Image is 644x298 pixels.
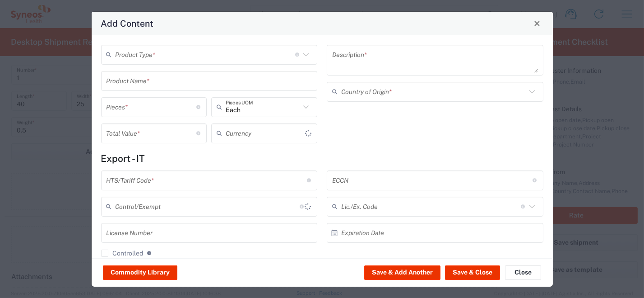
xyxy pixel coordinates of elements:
[101,250,144,257] label: Controlled
[364,265,440,280] button: Save & Add Another
[531,17,543,30] button: Close
[505,265,541,280] button: Close
[103,265,177,280] button: Commodity Library
[445,265,500,280] button: Save & Close
[101,17,153,30] h4: Add Content
[101,153,543,164] h4: Export - IT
